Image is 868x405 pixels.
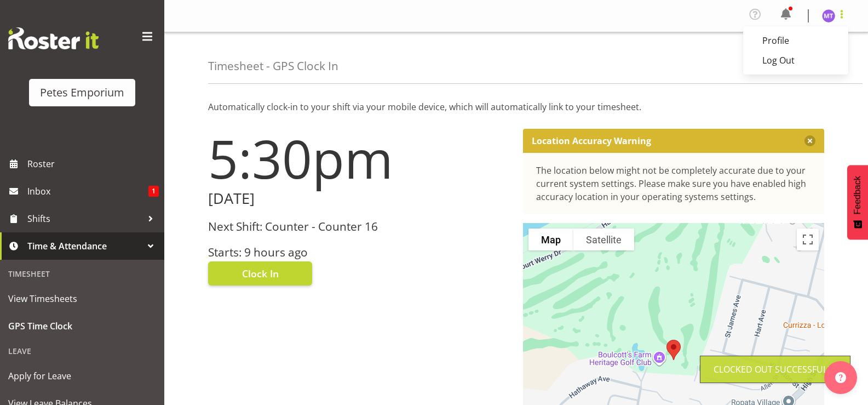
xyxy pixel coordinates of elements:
img: mya-taupawa-birkhead5814.jpg [822,9,835,22]
span: Clock In [242,266,279,281]
img: Rosterit website logo [8,27,99,49]
span: Shifts [27,210,142,227]
a: View Timesheets [3,285,162,312]
span: Roster [27,156,159,172]
span: Inbox [27,183,148,199]
span: Time & Attendance [27,238,142,254]
p: Location Accuracy Warning [532,135,651,146]
p: Automatically clock-in to your shift via your mobile device, which will automatically link to you... [208,100,824,113]
span: Apply for Leave [8,368,156,384]
h3: Starts: 9 hours ago [208,246,510,259]
span: View Timesheets [8,290,156,307]
button: Show satellite imagery [573,229,634,250]
button: Show street map [528,229,573,250]
span: GPS Time Clock [8,318,156,334]
a: Log Out [743,50,848,70]
h3: Next Shift: Counter - Counter 16 [208,220,510,233]
div: Leave [3,340,162,362]
img: help-xxl-2.png [835,372,846,383]
div: Clocked out Successfully [714,363,837,376]
button: Toggle fullscreen view [797,229,819,250]
h2: [DATE] [208,190,510,207]
div: The location below might not be completely accurate due to your current system settings. Please m... [536,164,812,203]
a: GPS Time Clock [3,312,162,340]
button: Clock In [208,261,312,286]
a: Apply for Leave [3,362,162,390]
span: Feedback [853,176,863,214]
span: 1 [148,186,159,197]
div: Timesheet [3,263,162,285]
button: Feedback - Show survey [847,165,868,239]
button: Close message [804,135,815,146]
div: Petes Emporium [40,84,124,101]
a: Profile [743,31,848,50]
h1: 5:30pm [208,129,510,188]
h4: Timesheet - GPS Clock In [208,60,338,72]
